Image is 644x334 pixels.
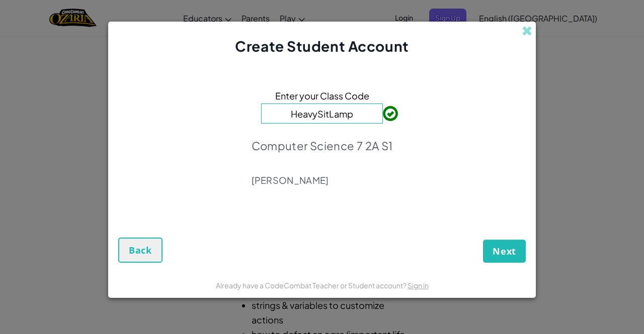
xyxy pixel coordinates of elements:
p: [PERSON_NAME] [252,174,393,186]
span: Next [493,245,516,257]
span: Already have a CodeCombat Teacher or Student account? [216,281,408,290]
a: Sign in [408,281,429,290]
span: Enter your Class Code [275,88,369,103]
span: Back [129,244,152,256]
button: Next [483,240,526,263]
button: Back [118,238,163,263]
span: Create Student Account [235,37,409,55]
p: Computer Science 7 2A S1 [252,139,393,153]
